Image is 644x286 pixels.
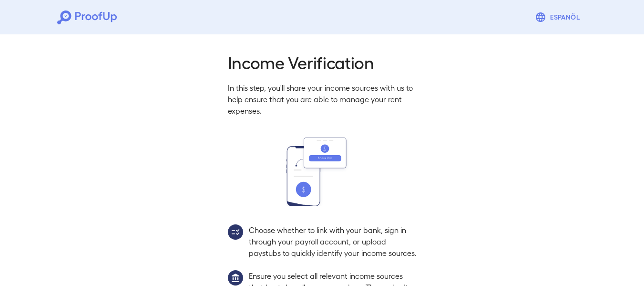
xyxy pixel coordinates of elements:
[228,82,417,117] p: In this step, you'll share your income sources with us to help ensure that you are able to manage...
[286,138,358,206] img: transfer_money.svg
[249,224,417,259] p: Choose whether to link with your bank, sign in through your payroll account, or upload paystubs t...
[531,8,587,27] button: Espanõl
[228,224,243,240] img: group2.svg
[228,270,243,286] img: group1.svg
[228,52,417,73] h2: Income Verification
